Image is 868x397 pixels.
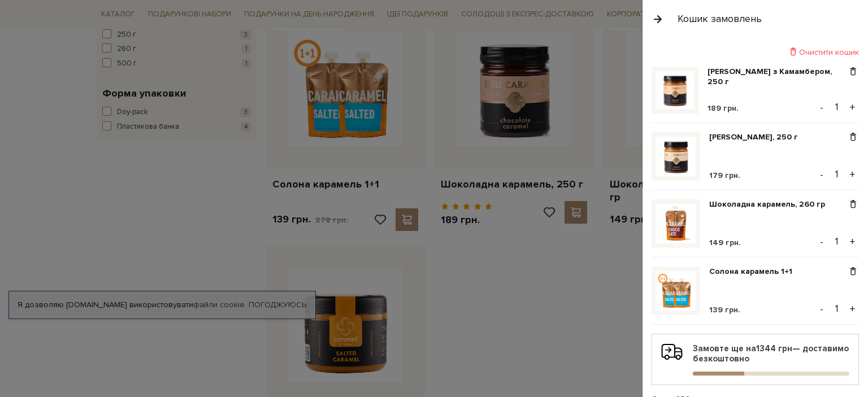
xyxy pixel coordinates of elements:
span: 139 грн. [709,305,740,315]
div: Очистити кошик [652,47,859,58]
button: + [846,233,859,250]
a: Солона карамель 1+1 [709,267,801,277]
a: Шоколадна карамель, 260 гр [709,199,834,210]
a: [PERSON_NAME], 250 г [709,132,806,142]
span: 179 грн. [709,171,740,180]
img: Солона карамель 1+1 [656,271,696,311]
b: 1344 грн [756,343,792,354]
button: - [816,166,827,183]
span: 189 грн. [708,103,739,113]
button: + [846,300,859,317]
button: - [816,300,827,317]
img: Шоколадна карамель, 260 гр [656,204,696,243]
div: Замовте ще на — доставимо безкоштовно [661,343,849,376]
button: - [816,99,827,116]
button: - [816,233,827,250]
img: Карамель солона, 250 г [656,137,696,176]
button: + [846,99,859,116]
button: + [846,166,859,183]
img: Карамель з Камамбером, 250 г [656,71,694,109]
a: [PERSON_NAME] з Камамбером, 250 г [708,67,847,87]
div: Кошик замовлень [678,12,762,25]
span: 149 грн. [709,238,741,247]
